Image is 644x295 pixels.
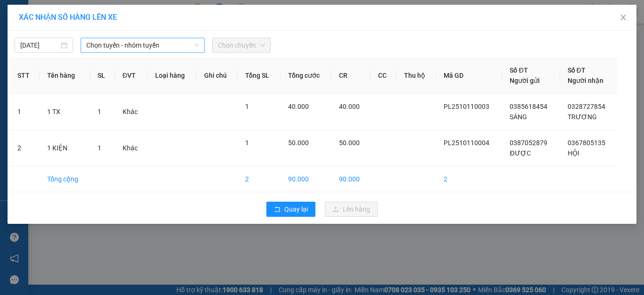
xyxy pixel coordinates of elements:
[568,77,603,84] span: Người nhận
[444,139,489,147] span: PL2510110004
[238,166,281,192] td: 2
[568,113,597,121] span: TRƯƠNG
[5,5,38,38] img: logo.jpg
[10,130,40,166] td: 2
[510,77,540,84] span: Người gửi
[197,57,238,94] th: Ghi chú
[40,57,90,94] th: Tên hàng
[98,144,101,152] span: 1
[436,57,503,94] th: Mã GD
[148,57,197,94] th: Loại hàng
[274,206,281,213] span: rollback
[568,139,605,147] span: 0367805135
[325,202,378,217] button: uploadLên hàng
[65,63,72,70] span: environment
[331,57,371,94] th: CR
[115,94,148,130] td: Khác
[619,14,627,21] span: close
[510,113,527,121] span: SÁNG
[5,5,137,40] li: Xe khách Mộc Thảo
[396,57,436,94] th: Thu hộ
[568,103,605,110] span: 0328727854
[115,57,148,94] th: ĐVT
[86,38,199,52] span: Chọn tuyến - nhóm tuyến
[610,5,636,31] button: Close
[218,38,265,52] span: Chọn chuyến
[510,103,547,110] span: 0385618454
[371,57,396,94] th: CC
[40,130,90,166] td: 1 KIỆN
[5,51,65,82] li: VP [GEOGRAPHIC_DATA]
[266,202,315,217] button: rollbackQuay lại
[436,166,503,192] td: 2
[19,13,117,22] span: XÁC NHẬN SỐ HÀNG LÊN XE
[194,42,199,48] span: down
[444,103,489,110] span: PL2510110003
[568,149,579,157] span: HỘI
[238,57,281,94] th: Tổng SL
[40,166,90,192] td: Tổng cộng
[281,166,331,192] td: 90.000
[10,94,40,130] td: 1
[115,130,148,166] td: Khác
[65,51,125,61] li: VP Bình Dương
[339,139,360,147] span: 50.000
[245,103,249,110] span: 1
[510,139,547,147] span: 0387052879
[245,139,249,147] span: 1
[568,66,586,74] span: Số ĐT
[339,103,360,110] span: 40.000
[284,204,308,214] span: Quay lại
[10,57,40,94] th: STT
[73,63,122,70] b: TP Thủ Dầu Một
[90,57,115,94] th: SL
[331,166,371,192] td: 90.000
[40,94,90,130] td: 1 TX
[20,40,59,50] input: 11/10/2025
[510,66,528,74] span: Số ĐT
[98,108,101,115] span: 1
[288,139,309,147] span: 50.000
[510,149,530,157] span: ĐƯỢC
[288,103,309,110] span: 40.000
[281,57,331,94] th: Tổng cước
